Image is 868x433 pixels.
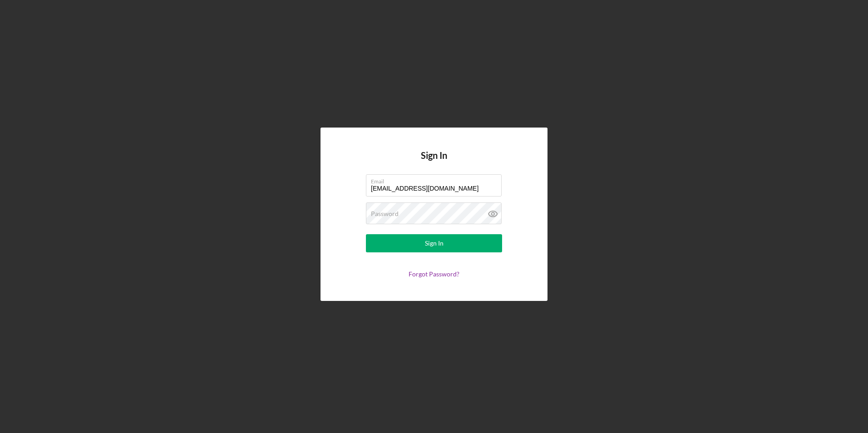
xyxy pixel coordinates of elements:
[421,150,447,174] h4: Sign In
[409,270,459,278] a: Forgot Password?
[371,175,502,185] label: Email
[366,234,502,252] button: Sign In
[425,234,444,252] div: Sign In
[371,210,399,217] label: Password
